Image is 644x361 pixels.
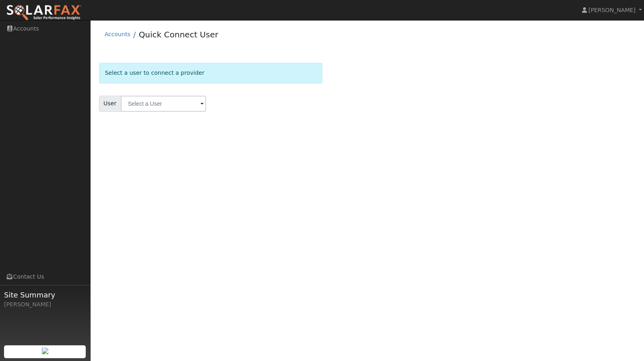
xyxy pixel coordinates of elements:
[6,4,82,21] img: SolarFax
[121,96,206,112] input: Select a User
[139,30,219,39] a: Quick Connect User
[99,96,121,112] span: User
[105,31,130,37] a: Accounts
[588,7,636,13] span: [PERSON_NAME]
[99,63,323,83] div: Select a user to connect a provider
[42,348,48,354] img: retrieve
[4,289,86,300] span: Site Summary
[4,300,86,309] div: [PERSON_NAME]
